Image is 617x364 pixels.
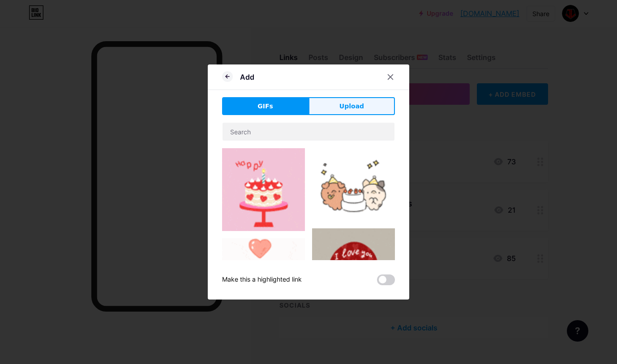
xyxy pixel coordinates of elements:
div: Make this a highlighted link [222,274,302,285]
div: Add [240,72,254,82]
img: Gihpy [312,148,395,221]
img: Gihpy [222,238,305,321]
input: Search [223,123,394,141]
button: GIFs [222,97,308,115]
img: Gihpy [312,228,395,311]
img: Gihpy [222,148,305,231]
button: Upload [308,97,395,115]
span: GIFs [257,102,273,111]
span: Upload [339,102,364,111]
